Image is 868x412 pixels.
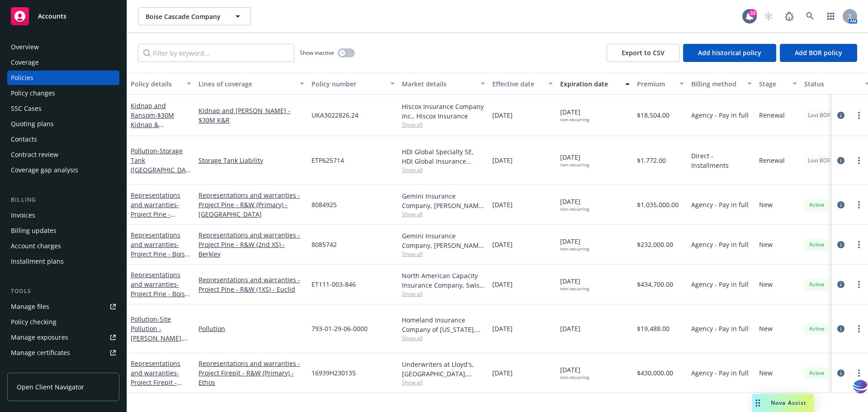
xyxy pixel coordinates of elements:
[131,231,189,315] a: Representations and warranties
[131,79,181,89] div: Policy details
[489,73,557,95] button: Effective date
[131,315,188,361] a: Pollution
[759,110,785,120] span: Renewal
[402,231,485,250] div: Gemini Insurance Company, [PERSON_NAME] Corporation
[7,40,119,54] a: Overview
[835,368,846,379] a: circleInformation
[17,382,84,392] span: Open Client Navigator
[11,254,64,269] div: Installment plans
[492,110,513,120] span: [DATE]
[146,12,224,21] span: Boise Cascade Company
[198,156,304,165] a: Storage Tank Liability
[131,315,188,361] span: - Site Pollution - [PERSON_NAME], [GEOGRAPHIC_DATA]
[492,200,513,209] span: [DATE]
[311,110,359,120] span: UKA3022826.24
[402,271,485,290] div: North American Capacity Insurance Company, Swiss Re, Euclid Financial
[698,48,761,57] span: Add historical policy
[198,190,304,219] a: Representations and warranties - Project Pine - R&W (Primary) - [GEOGRAPHIC_DATA]
[835,323,846,334] a: circleInformation
[7,195,119,204] div: Billing
[759,324,773,333] span: New
[854,199,864,210] a: more
[560,197,589,212] span: [DATE]
[7,330,119,345] a: Manage exposures
[492,240,513,249] span: [DATE]
[808,201,826,209] span: Active
[402,191,485,210] div: Gemini Insurance Company, [PERSON_NAME] Corporation
[402,334,485,342] span: Show all
[492,368,513,378] span: [DATE]
[11,132,37,147] div: Contacts
[835,110,846,121] a: circleInformation
[11,330,68,345] div: Manage exposures
[402,147,485,166] div: HDI Global Specialty SE, HDI Global Insurance Company, [PERSON_NAME] Insurance Managers
[637,79,674,89] div: Premium
[637,324,670,333] span: $19,488.00
[402,121,485,128] span: Show all
[560,324,580,333] span: [DATE]
[691,110,749,120] span: Agency - Pay in full
[198,359,304,387] a: Representations and warranties - Project Firepit - R&W (Primary) - Ethos
[11,208,35,223] div: Invoices
[795,48,842,57] span: Add BOR policy
[11,361,57,375] div: Manage claims
[633,73,688,95] button: Premium
[402,315,485,334] div: Homeland Insurance Company of [US_STATE], Intact Insurance
[131,191,189,275] a: Representations and warranties
[198,275,304,294] a: Representations and warranties - Project Pine - R&W (1XS) - Euclid
[7,117,119,131] a: Quoting plans
[759,200,773,209] span: New
[402,360,485,379] div: Underwriters at Lloyd's, [GEOGRAPHIC_DATA], [PERSON_NAME] of [GEOGRAPHIC_DATA], Ethos Specialty
[637,368,673,378] span: $430,000.00
[402,379,485,386] span: Show all
[759,7,778,25] a: Start snowing
[131,111,181,138] span: - $30M Kidnap & [PERSON_NAME]
[801,7,819,25] a: Search
[11,71,33,85] div: Policies
[198,106,304,125] a: Kidnap and [PERSON_NAME] - $30M K&R
[835,199,846,210] a: circleInformation
[7,86,119,100] a: Policy changes
[780,7,798,25] a: Report a Bug
[198,230,304,259] a: Representations and warranties - Project Pine - R&W (2nd XS) - Berkley
[7,361,119,375] a: Manage claims
[560,374,589,380] div: non-recurring
[557,73,633,95] button: Expiration date
[138,7,251,25] button: Boise Cascade Company
[398,73,489,95] button: Market details
[691,368,749,378] span: Agency - Pay in full
[402,166,485,174] span: Show all
[402,210,485,218] span: Show all
[691,324,749,333] span: Agency - Pay in full
[402,79,475,89] div: Market details
[7,346,119,360] a: Manage certificates
[11,55,39,70] div: Coverage
[804,79,859,89] div: Status
[688,73,755,95] button: Billing method
[11,299,49,314] div: Manage files
[854,239,864,250] a: more
[560,286,589,292] div: non-recurring
[752,394,764,412] div: Drag to move
[311,200,337,209] span: 8084925
[311,79,385,89] div: Policy number
[492,279,513,289] span: [DATE]
[637,240,673,249] span: $232,000.00
[7,4,119,29] a: Accounts
[637,110,670,120] span: $18,504.00
[560,162,589,168] div: non-recurring
[560,117,589,123] div: non-recurring
[198,324,304,333] a: Pollution
[752,394,814,412] button: Nova Assist
[691,279,749,289] span: Agency - Pay in full
[195,73,308,95] button: Lines of coverage
[691,79,742,89] div: Billing method
[637,156,666,165] span: $1,772.00
[607,44,679,62] button: Export to CSV
[127,73,195,95] button: Policy details
[560,276,589,292] span: [DATE]
[560,107,589,123] span: [DATE]
[7,223,119,238] a: Billing updates
[755,73,801,95] button: Stage
[835,279,846,290] a: circleInformation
